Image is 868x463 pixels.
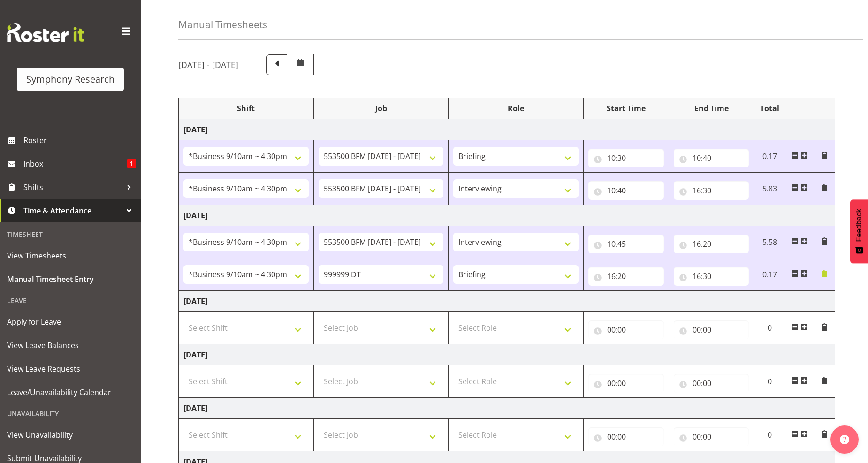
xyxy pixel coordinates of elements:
[674,149,749,167] input: Click to select...
[588,374,664,393] input: Click to select...
[179,398,835,419] td: [DATE]
[179,119,835,140] td: [DATE]
[2,267,138,291] a: Manual Timesheet Entry
[674,427,749,446] input: Click to select...
[588,103,664,114] div: Start Time
[754,226,785,258] td: 5.58
[754,258,785,291] td: 0.17
[754,312,785,344] td: 0
[674,267,749,286] input: Click to select...
[588,267,664,286] input: Click to select...
[759,103,780,114] div: Total
[179,205,835,226] td: [DATE]
[178,60,238,70] h5: [DATE] - [DATE]
[7,362,134,376] span: View Leave Requests
[178,19,267,30] h4: Manual Timesheets
[7,385,134,399] span: Leave/Unavailability Calendar
[754,419,785,451] td: 0
[7,272,134,286] span: Manual Timesheet Entry
[23,204,122,218] span: Time & Attendance
[7,428,134,442] span: View Unavailability
[2,291,138,310] div: Leave
[2,310,138,334] a: Apply for Leave
[588,427,664,446] input: Click to select...
[2,225,138,244] div: Timesheet
[2,334,138,357] a: View Leave Balances
[674,181,749,200] input: Click to select...
[588,149,664,167] input: Click to select...
[754,173,785,205] td: 5.83
[23,180,122,194] span: Shifts
[588,235,664,253] input: Click to select...
[754,365,785,398] td: 0
[2,404,138,423] div: Unavailability
[850,199,868,263] button: Feedback - Show survey
[2,423,138,447] a: View Unavailability
[7,23,84,42] img: Rosterit website logo
[26,72,114,86] div: Symphony Research
[674,235,749,253] input: Click to select...
[2,244,138,267] a: View Timesheets
[2,380,138,404] a: Leave/Unavailability Calendar
[179,291,835,312] td: [DATE]
[23,133,136,147] span: Roster
[7,338,134,352] span: View Leave Balances
[674,103,749,114] div: End Time
[588,181,664,200] input: Click to select...
[127,159,136,168] span: 1
[7,315,134,329] span: Apply for Leave
[2,357,138,380] a: View Leave Requests
[23,157,127,171] span: Inbox
[319,103,444,114] div: Job
[183,103,309,114] div: Shift
[179,344,835,365] td: [DATE]
[7,249,134,263] span: View Timesheets
[855,209,863,242] span: Feedback
[674,320,749,339] input: Click to select...
[840,435,849,444] img: help-xxl-2.png
[674,374,749,393] input: Click to select...
[754,140,785,173] td: 0.17
[453,103,579,114] div: Role
[588,320,664,339] input: Click to select...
